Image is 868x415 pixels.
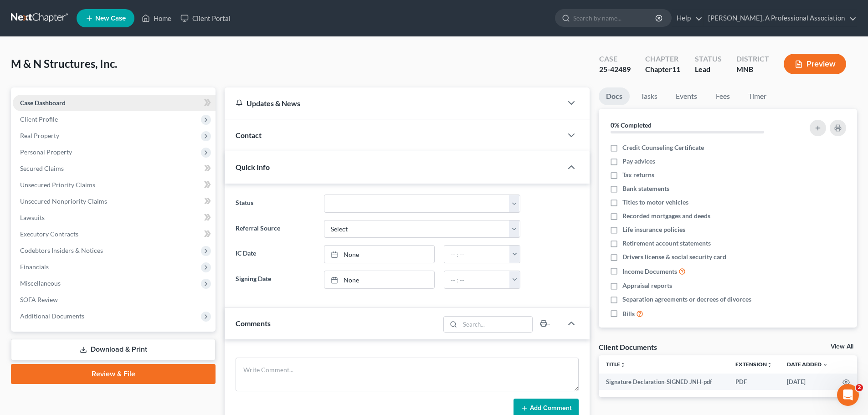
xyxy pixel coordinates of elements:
span: Bills [622,309,635,318]
span: Contact [236,131,262,139]
a: Unsecured Priority Claims [13,177,216,193]
div: Chapter [645,64,680,75]
span: 11 [672,65,680,73]
span: Executory Contracts [20,230,78,238]
div: Case [599,54,631,64]
td: PDF [728,374,780,390]
a: Docs [599,87,630,105]
span: Real Property [20,132,59,139]
strong: 0% Completed [611,121,652,129]
a: Help [672,10,703,26]
a: Case Dashboard [13,95,216,111]
span: Secured Claims [20,164,64,172]
span: Additional Documents [20,312,84,320]
a: Events [668,87,704,105]
span: Comments [236,319,271,328]
span: Financials [20,263,49,271]
label: Referral Source [231,220,319,238]
input: -- : -- [444,271,510,288]
a: Date Added expand_more [787,361,828,368]
a: Home [137,10,176,26]
a: SOFA Review [13,292,216,308]
span: Pay advices [622,157,655,166]
span: Titles to motor vehicles [622,198,688,207]
a: Executory Contracts [13,226,216,242]
a: Review & File [11,364,216,384]
i: unfold_more [620,362,626,368]
span: SOFA Review [20,296,58,303]
div: Client Documents [599,342,657,352]
td: [DATE] [780,374,835,390]
span: 2 [856,384,863,391]
input: Search... [460,317,533,332]
span: Retirement account statements [622,239,711,248]
div: 25-42489 [599,64,631,75]
span: Credit Counseling Certificate [622,143,704,152]
span: Appraisal reports [622,281,672,290]
a: None [324,246,434,263]
div: Lead [695,64,722,75]
a: Extensionunfold_more [735,361,772,368]
a: Tasks [633,87,665,105]
span: Recorded mortgages and deeds [622,211,710,220]
a: Unsecured Nonpriority Claims [13,193,216,210]
span: Client Profile [20,115,58,123]
td: Signature Declaration-SIGNED JNH-pdf [599,374,728,390]
div: Status [695,54,722,64]
input: Search by name... [573,10,657,26]
i: unfold_more [767,362,772,368]
a: Titleunfold_more [606,361,626,368]
a: Client Portal [176,10,235,26]
span: Life insurance policies [622,225,685,234]
a: None [324,271,434,288]
a: View All [831,343,853,350]
input: -- : -- [444,246,510,263]
label: Status [231,195,319,213]
span: Case Dashboard [20,99,66,107]
span: M & N Structures, Inc. [11,57,117,70]
iframe: Intercom live chat [837,384,859,406]
span: Tax returns [622,170,654,179]
a: Lawsuits [13,210,216,226]
label: Signing Date [231,271,319,289]
span: Quick Info [236,163,270,171]
a: Secured Claims [13,160,216,177]
a: [PERSON_NAME], A Professional Association [704,10,857,26]
div: Updates & News [236,98,551,108]
span: Lawsuits [20,214,45,221]
span: Bank statements [622,184,669,193]
span: Miscellaneous [20,279,61,287]
a: Download & Print [11,339,216,360]
span: Income Documents [622,267,677,276]
div: District [736,54,769,64]
i: expand_more [822,362,828,368]
div: Chapter [645,54,680,64]
a: Timer [741,87,774,105]
span: Unsecured Nonpriority Claims [20,197,107,205]
a: Fees [708,87,737,105]
div: MNB [736,64,769,75]
span: Drivers license & social security card [622,252,726,261]
span: Separation agreements or decrees of divorces [622,295,751,304]
button: Preview [784,54,846,74]
span: Personal Property [20,148,72,156]
span: New Case [95,15,126,22]
span: Codebtors Insiders & Notices [20,246,103,254]
span: Unsecured Priority Claims [20,181,95,189]
label: IC Date [231,245,319,263]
